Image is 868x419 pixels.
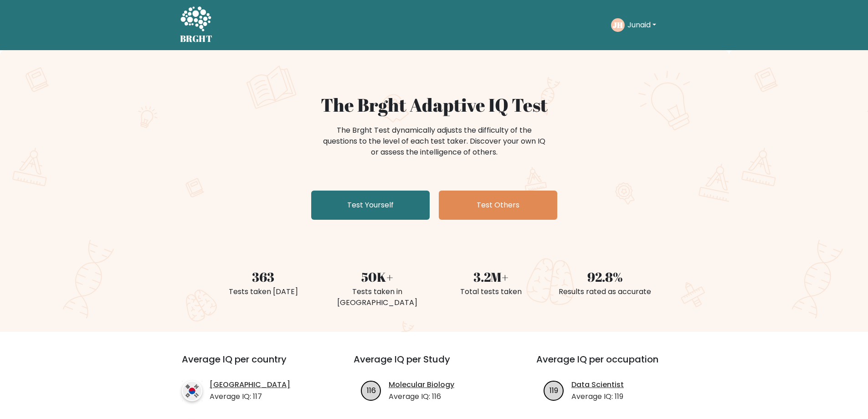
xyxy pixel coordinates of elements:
a: Test Others [439,191,557,220]
div: 92.8% [554,267,657,286]
button: Junaid [625,19,659,31]
p: Average IQ: 116 [389,391,454,402]
div: The Brght Test dynamically adjusts the difficulty of the questions to the level of each test take... [320,125,548,158]
div: 50K+ [326,267,429,286]
a: Molecular Biology [389,379,454,390]
a: Data Scientist [571,379,624,390]
h3: Average IQ per Study [354,354,514,376]
a: BRGHT [180,4,213,47]
div: Total tests taken [440,286,543,297]
p: Average IQ: 117 [210,391,290,402]
h3: Average IQ per country [182,354,321,376]
p: Average IQ: 119 [571,391,624,402]
div: 363 [212,267,315,286]
h1: The Brght Adaptive IQ Test [212,94,657,116]
text: 119 [550,385,558,395]
a: Test Yourself [311,191,430,220]
div: 3.2M+ [440,267,543,286]
div: Tests taken in [GEOGRAPHIC_DATA] [326,286,429,308]
h5: BRGHT [180,33,213,44]
a: [GEOGRAPHIC_DATA] [210,379,290,390]
text: 116 [367,385,376,395]
h3: Average IQ per occupation [536,354,697,376]
text: JH [613,20,623,30]
div: Tests taken [DATE] [212,286,315,297]
img: country [182,381,202,401]
div: Results rated as accurate [554,286,657,297]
